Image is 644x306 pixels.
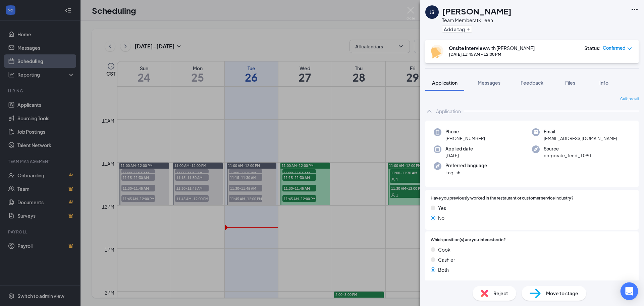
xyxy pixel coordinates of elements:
[621,282,638,300] div: Open Intercom Messenger
[445,128,485,135] span: Phone
[436,108,461,115] div: Application
[584,45,601,51] div: Status :
[438,246,450,253] span: Cook
[425,107,433,115] svg: ChevronUp
[442,26,472,33] button: PlusAdd a tag
[449,45,535,51] div: with [PERSON_NAME]
[603,45,626,51] span: Confirmed
[430,9,434,15] div: JS
[544,135,617,142] span: [EMAIL_ADDRESS][DOMAIN_NAME]
[438,214,444,222] span: No
[445,135,485,142] span: [PHONE_NUMBER]
[438,256,455,263] span: Cashier
[544,152,591,159] span: corporate_feed_1090
[493,290,508,297] span: Reject
[627,46,632,51] span: down
[620,96,639,102] span: Collapse all
[478,80,500,86] span: Messages
[431,237,506,243] span: Which position(s) are you interested in?
[445,152,473,159] span: [DATE]
[442,5,512,17] h1: [PERSON_NAME]
[631,5,639,13] svg: Ellipses
[599,80,608,86] span: Info
[544,128,617,135] span: Email
[438,266,449,273] span: Both
[445,145,473,152] span: Applied date
[432,80,458,86] span: Application
[466,27,470,31] svg: Plus
[546,290,578,297] span: Move to stage
[431,195,574,202] span: Have you previously worked in the restaurant or customer service industry?
[521,80,543,86] span: Feedback
[445,169,487,176] span: English
[449,51,535,57] div: [DATE] 11:45 AM - 12:00 PM
[544,145,591,152] span: Source
[445,162,487,169] span: Preferred language
[442,17,512,24] div: Team Member at Killeen
[565,80,575,86] span: Files
[438,204,446,212] span: Yes
[449,45,487,51] b: Onsite Interview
